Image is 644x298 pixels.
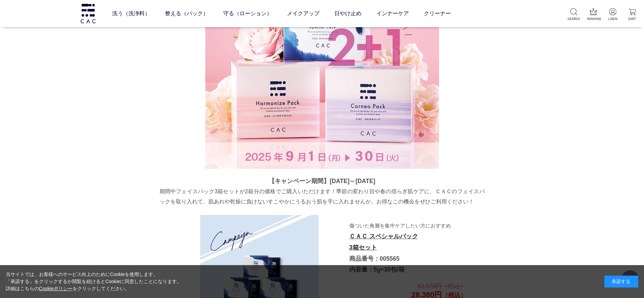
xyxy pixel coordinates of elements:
p: 【キャンペーン期間】[DATE]～[DATE] [160,176,485,186]
a: 整える（パック） [165,4,208,23]
div: 当サイトでは、お客様へのサービス向上のためにCookieを使用します。 「承諾する」をクリックするか閲覧を続けるとCookieに同意したことになります。 詳細はこちらの をクリックしてください。 [6,271,182,292]
a: 日やけ止め [334,4,361,23]
a: インナーケア [376,4,409,23]
span: 傷ついた角層を集中ケアしたい方におすすめ [349,223,451,234]
a: RANKING [587,8,600,21]
a: クリーナー [424,4,451,23]
a: SEARCH [567,8,580,21]
img: logo [80,4,97,23]
a: CART [626,8,639,21]
a: 守る（ローション） [223,4,272,23]
p: RANKING [587,16,600,21]
a: LOGIN [606,8,619,21]
p: 期間中フェイスパック3箱セットが2箱分の価格でご購入いただけます！季節の変わり目や春の揺らぎ肌ケアに、ＣＡＣのフェイスパックを取り入れて、肌あれや乾燥に負けないすこやかにうるおう肌を手に入れませ... [160,186,485,206]
a: 洗う（洗浄料） [112,4,150,23]
p: 商品番号：005565 内容量：5g×30包/箱 [349,220,466,275]
a: メイクアップ [287,4,319,23]
a: ＣＡＣ スペシャルパック3箱セット [349,233,418,251]
a: Cookieポリシー [39,286,73,291]
div: 承諾する [604,276,638,287]
p: CART [626,16,639,21]
p: SEARCH [567,16,580,21]
p: LOGIN [606,16,619,21]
